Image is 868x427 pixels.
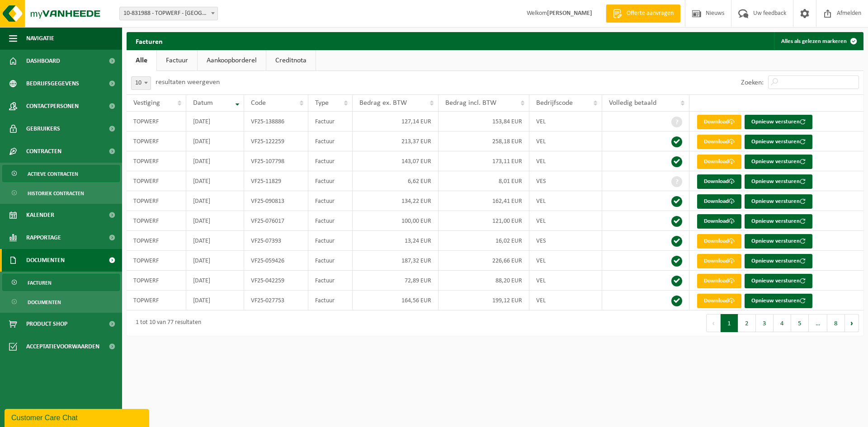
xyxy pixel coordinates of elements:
[308,231,353,251] td: Factuur
[697,115,741,129] a: Download
[133,99,160,107] span: Vestiging
[26,335,99,358] span: Acceptatievoorwaarden
[308,291,353,310] td: Factuur
[353,191,439,211] td: 134,22 EUR
[536,99,573,107] span: Bedrijfscode
[439,251,529,271] td: 226,66 EUR
[308,271,353,291] td: Factuur
[198,50,266,71] a: Aankoopborderel
[606,5,680,23] a: Offerte aanvragen
[529,271,603,291] td: VEL
[244,231,308,251] td: VF25-07393
[697,135,741,149] a: Download
[127,211,186,231] td: TOPWERF
[697,234,741,249] a: Download
[697,294,741,308] a: Download
[186,231,244,251] td: [DATE]
[157,50,197,71] a: Factuur
[131,315,201,331] div: 1 tot 10 van 77 resultaten
[26,226,61,249] span: Rapportage
[308,131,353,151] td: Factuur
[308,171,353,191] td: Factuur
[119,7,218,20] span: 10-831988 - TOPWERF - WILRIJK
[244,271,308,291] td: VF25-042259
[186,271,244,291] td: [DATE]
[244,171,308,191] td: VF25-11829
[2,184,120,202] a: Historiek contracten
[127,271,186,291] td: TOPWERF
[186,251,244,271] td: [DATE]
[244,131,308,151] td: VF25-122259
[697,194,741,209] a: Download
[809,314,827,332] span: …
[308,191,353,211] td: Factuur
[193,99,213,107] span: Datum
[132,77,151,89] span: 10
[186,191,244,211] td: [DATE]
[745,214,812,229] button: Opnieuw versturen
[439,131,529,151] td: 258,18 EUR
[315,99,329,107] span: Type
[5,407,151,427] iframe: chat widget
[439,231,529,251] td: 16,02 EUR
[127,171,186,191] td: TOPWERF
[2,165,120,182] a: Actieve contracten
[308,112,353,131] td: Factuur
[244,151,308,171] td: VF25-107798
[439,211,529,231] td: 121,00 EUR
[741,79,764,86] label: Zoeken:
[624,9,676,18] span: Offerte aanvragen
[827,314,845,332] button: 8
[186,112,244,131] td: [DATE]
[529,251,603,271] td: VEL
[127,231,186,251] td: TOPWERF
[186,171,244,191] td: [DATE]
[439,291,529,310] td: 199,12 EUR
[26,313,67,335] span: Product Shop
[745,234,812,249] button: Opnieuw versturen
[745,194,812,209] button: Opnieuw versturen
[308,151,353,171] td: Factuur
[353,131,439,151] td: 213,37 EUR
[697,174,741,189] a: Download
[244,112,308,131] td: VF25-138886
[845,314,859,332] button: Next
[251,99,266,107] span: Code
[26,204,54,226] span: Kalender
[131,76,151,90] span: 10
[774,32,863,50] button: Alles als gelezen markeren
[529,211,603,231] td: VEL
[127,50,156,71] a: Alle
[26,50,60,72] span: Dashboard
[26,95,79,117] span: Contactpersonen
[745,115,812,129] button: Opnieuw versturen
[697,214,741,229] a: Download
[127,251,186,271] td: TOPWERF
[2,274,120,291] a: Facturen
[353,271,439,291] td: 72,89 EUR
[353,151,439,171] td: 143,07 EUR
[308,251,353,271] td: Factuur
[28,294,61,311] span: Documenten
[28,165,78,183] span: Actieve contracten
[359,99,407,107] span: Bedrag ex. BTW
[609,99,656,107] span: Volledig betaald
[186,291,244,310] td: [DATE]
[127,112,186,131] td: TOPWERF
[127,151,186,171] td: TOPWERF
[439,191,529,211] td: 162,41 EUR
[756,314,774,332] button: 3
[529,131,603,151] td: VEL
[308,211,353,231] td: Factuur
[26,249,65,272] span: Documenten
[745,174,812,189] button: Opnieuw versturen
[186,151,244,171] td: [DATE]
[529,112,603,131] td: VEL
[706,314,721,332] button: Previous
[697,274,741,288] a: Download
[529,191,603,211] td: VEL
[745,254,812,268] button: Opnieuw versturen
[244,291,308,310] td: VF25-027753
[529,151,603,171] td: VEL
[445,99,496,107] span: Bedrag incl. BTW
